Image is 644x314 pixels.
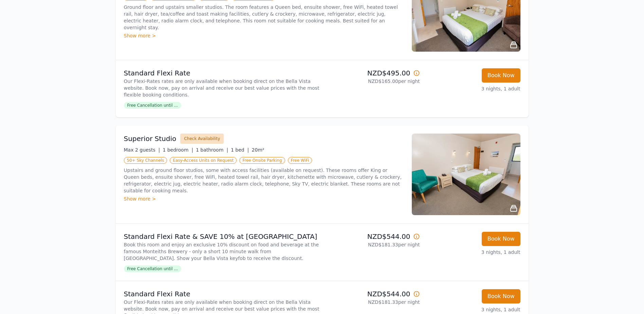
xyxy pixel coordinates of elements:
button: Book Now [482,289,520,303]
p: 3 nights, 1 adult [425,85,520,92]
p: NZD$165.00 per night [325,78,420,85]
p: 3 nights, 1 adult [425,306,520,313]
div: Show more > [124,195,404,202]
span: Free Cancellation until ... [124,265,181,272]
p: Standard Flexi Rate [124,289,319,299]
span: 1 bed | [231,147,249,153]
p: Our Flexi-Rates rates are only available when booking direct on the Bella Vista website. Book now... [124,78,319,98]
p: Standard Flexi Rate & SAVE 10% at [GEOGRAPHIC_DATA] [124,232,319,241]
button: Check Availability [180,134,224,144]
span: 50+ Sky Channels [124,157,167,164]
p: NZD$495.00 [325,68,420,78]
p: NZD$181.33 per night [325,299,420,306]
span: 20m² [252,147,264,153]
span: 1 bedroom | [163,147,193,153]
div: Show more > [124,32,404,39]
span: 1 bathroom | [196,147,228,153]
p: NZD$544.00 [325,232,420,241]
p: Book this room and enjoy an exclusive 10% discount on food and beverage at the famous Monteiths B... [124,241,319,262]
button: Book Now [482,68,520,83]
span: Easy-Access Units on Request [170,157,237,164]
p: NZD$544.00 [325,289,420,299]
p: 3 nights, 1 adult [425,249,520,256]
h3: Superior Studio [124,134,177,143]
span: Free Onsite Parking [239,157,285,164]
span: Free WiFi [288,157,312,164]
button: Book Now [482,232,520,246]
p: Upstairs and ground floor studios, some with access facilities (available on request). These room... [124,167,404,194]
p: Ground floor and upstairs smaller studios. The room features a Queen bed, ensuite shower, free Wi... [124,4,404,31]
p: NZD$181.33 per night [325,241,420,248]
span: Max 2 guests | [124,147,160,153]
span: Free Cancellation until ... [124,102,181,109]
p: Standard Flexi Rate [124,68,319,78]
